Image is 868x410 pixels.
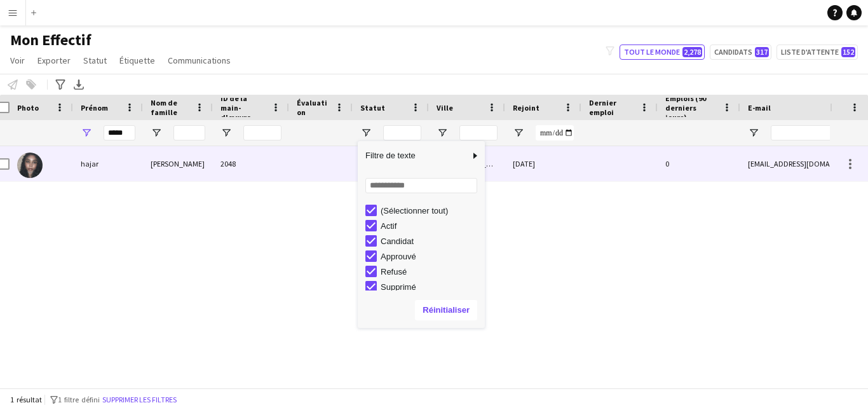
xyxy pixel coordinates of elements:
[381,252,481,261] div: Approuvé
[381,267,481,277] div: Refusé
[220,93,266,122] span: ID de la main-d'œuvre
[143,146,213,181] div: [PERSON_NAME]
[755,47,769,57] span: 317
[536,125,574,140] input: Rejoint Entrée de filtre
[748,103,771,113] span: E-mail
[78,52,112,69] a: Statut
[513,103,539,113] span: Rejoint
[710,44,771,60] button: Candidats317
[83,55,107,66] span: Statut
[383,125,421,140] input: Statut Entrée de filtre
[114,52,160,69] a: Étiquette
[381,236,481,246] div: Candidat
[71,77,86,92] app-action-btn: Exporter en XLSX
[841,47,855,57] span: 152
[37,55,71,66] span: Exporter
[682,47,702,57] span: 2,278
[104,125,135,140] input: Prénom Entrée de filtre
[437,103,453,113] span: Ville
[163,52,236,69] a: Communications
[10,55,25,66] span: Voir
[513,127,524,139] button: Ouvrir le menu de filtre
[381,221,481,231] div: Actif
[81,103,108,113] span: Prénom
[58,395,100,404] span: 1 filtre défini
[297,98,330,117] span: Évaluation
[151,98,190,117] span: Nom de famille
[5,52,30,69] a: Voir
[53,77,68,92] app-action-btn: Filtres avancés
[73,146,143,181] div: hajar
[658,146,740,181] div: 0
[17,153,43,178] img: hajar Ibrahim
[119,55,155,66] span: Étiquette
[360,127,372,139] button: Ouvrir le menu de filtre
[213,146,289,181] div: 2048
[748,127,759,139] button: Ouvrir le menu de filtre
[365,178,477,193] input: Rechercher les valeurs de filtre
[437,127,448,139] button: Ouvrir le menu de filtre
[459,125,498,140] input: Ville Entrée de filtre
[17,103,39,113] span: Photo
[32,52,76,69] a: Exporter
[381,282,481,292] div: Supprimé
[173,125,205,140] input: Nom de famille Entrée de filtre
[589,98,635,117] span: Dernier emploi
[151,127,162,139] button: Ouvrir le menu de filtre
[415,300,477,320] button: Réinitialiser
[358,141,485,328] div: Filtre de colonne
[100,393,179,407] button: Supprimer les filtres
[776,44,858,60] button: Liste d'attente152
[358,145,470,167] span: Filtre de texte
[620,44,705,60] button: Tout le monde2,278
[10,31,92,50] span: Mon Effectif
[220,127,232,139] button: Ouvrir le menu de filtre
[505,146,581,181] div: [DATE]
[360,103,385,113] span: Statut
[168,55,231,66] span: Communications
[243,125,281,140] input: ID de la main-d'œuvre Entrée de filtre
[358,203,485,371] div: Liste
[381,206,481,215] div: (Sélectionner tout)
[81,127,92,139] button: Ouvrir le menu de filtre
[665,93,717,122] span: Emplois (90 derniers jours)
